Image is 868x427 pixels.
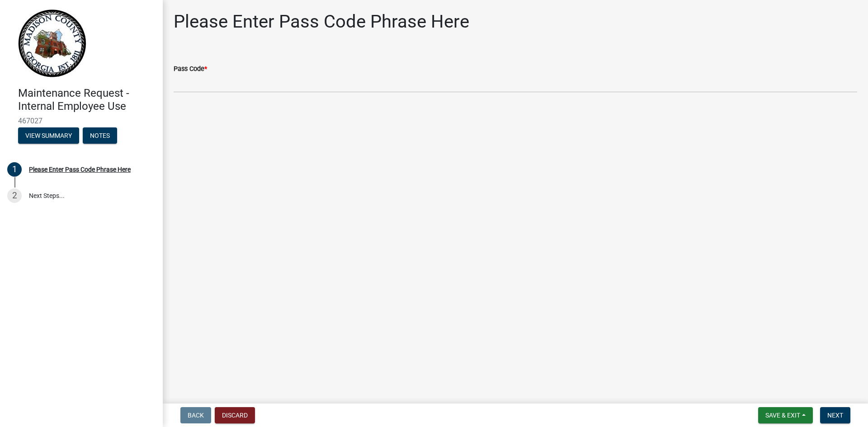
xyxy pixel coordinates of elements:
[188,412,204,419] span: Back
[18,87,156,113] h4: Maintenance Request - Internal Employee Use
[180,407,211,423] button: Back
[174,11,469,33] h1: Please Enter Pass Code Phrase Here
[18,132,79,140] wm-modal-confirm: Summary
[29,166,131,173] div: Please Enter Pass Code Phrase Here
[7,188,22,203] div: 2
[83,127,117,144] button: Notes
[758,407,813,423] button: Save & Exit
[18,117,145,125] span: 467027
[820,407,850,423] button: Next
[18,127,79,144] button: View Summary
[827,412,843,419] span: Next
[7,162,22,177] div: 1
[18,9,86,77] img: Madison County, Georgia
[765,412,800,419] span: Save & Exit
[215,407,255,423] button: Discard
[174,66,207,72] label: Pass Code
[83,132,117,140] wm-modal-confirm: Notes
